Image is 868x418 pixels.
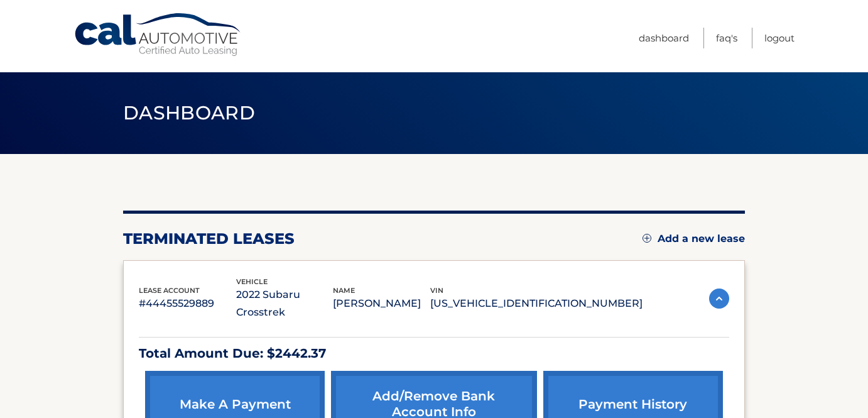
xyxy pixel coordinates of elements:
[236,286,334,321] p: 2022 Subaru Crosstrek
[236,277,268,286] span: vehicle
[139,286,200,295] span: lease account
[764,28,795,48] a: Logout
[716,28,737,48] a: FAQ's
[139,295,236,312] p: #44455529889
[709,289,729,309] img: accordion-active.svg
[123,229,295,248] h2: terminated leases
[430,295,643,312] p: [US_VEHICLE_IDENTIFICATION_NUMBER]
[430,286,443,295] span: vin
[333,286,355,295] span: name
[73,13,243,57] a: Cal Automotive
[139,343,729,365] p: Total Amount Due: $2442.37
[643,234,651,243] img: add.svg
[639,28,689,48] a: Dashboard
[643,233,745,245] a: Add a new lease
[333,295,430,312] p: [PERSON_NAME]
[123,101,255,124] span: Dashboard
